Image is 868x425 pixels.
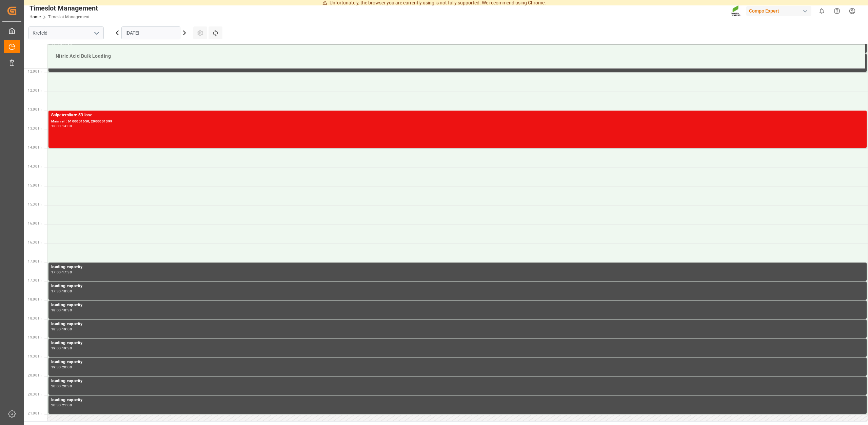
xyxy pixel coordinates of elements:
div: Nitric Acid Bulk Loading [53,50,860,62]
div: 18:30 [51,328,61,331]
span: 16:00 Hr [28,221,42,225]
div: loading capacity [51,340,864,347]
div: - [61,404,62,407]
span: 17:30 Hr [28,278,42,282]
div: 20:00 [51,385,61,388]
div: 19:00 [51,347,61,350]
div: 18:00 [62,290,72,293]
button: show 0 new notifications [814,3,829,19]
div: - [61,290,62,293]
div: 18:30 [62,309,72,312]
span: 18:00 Hr [28,297,42,301]
div: loading capacity [51,283,864,290]
span: 14:00 Hr [28,146,42,149]
span: 15:30 Hr [28,202,42,206]
button: open menu [91,28,101,38]
div: 14:00 [62,124,72,128]
div: Salpetersäure 53 lose [51,112,864,119]
span: 15:00 Hr [28,183,42,187]
div: 17:30 [51,290,61,293]
div: Timeslot Management [29,3,98,13]
img: Screenshot%202023-09-29%20at%2010.02.21.png_1712312052.png [731,5,742,17]
button: Compo Expert [746,4,814,17]
span: 19:30 Hr [28,354,42,358]
div: loading capacity [51,302,864,309]
span: 19:00 Hr [28,335,42,339]
span: 18:30 Hr [28,316,42,320]
span: 21:00 Hr [28,411,42,415]
div: - [61,385,62,388]
div: - [61,347,62,350]
button: Help Center [829,3,845,19]
div: loading capacity [51,321,864,328]
a: Home [29,15,41,19]
div: loading capacity [51,264,864,271]
div: 19:30 [62,347,72,350]
div: 17:00 [51,271,61,274]
div: Compo Expert [746,6,811,16]
div: - [61,309,62,312]
div: 20:00 [62,366,72,369]
span: 13:30 Hr [28,127,42,130]
div: - [61,271,62,274]
div: 19:00 [62,328,72,331]
span: 20:30 Hr [28,392,42,396]
div: 20:30 [51,404,61,407]
div: 21:00 [62,404,72,407]
span: 13:00 Hr [28,108,42,111]
div: Main ref : 6100001650, 2000001399 [51,119,864,124]
div: - [61,366,62,369]
span: 12:30 Hr [28,89,42,92]
div: loading capacity [51,359,864,366]
div: 19:30 [51,366,61,369]
span: 14:30 Hr [28,165,42,168]
input: Type to search/select [28,26,104,39]
div: 18:00 [51,309,61,312]
div: - [61,124,62,128]
span: 17:00 Hr [28,259,42,263]
div: loading capacity [51,378,864,385]
div: loading capacity [51,397,864,404]
span: 16:30 Hr [28,240,42,244]
div: 20:30 [62,385,72,388]
div: 13:00 [51,124,61,128]
span: 12:00 Hr [28,70,42,73]
input: DD.MM.YYYY [121,26,180,39]
div: - [61,328,62,331]
div: 17:30 [62,271,72,274]
span: 20:00 Hr [28,373,42,377]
